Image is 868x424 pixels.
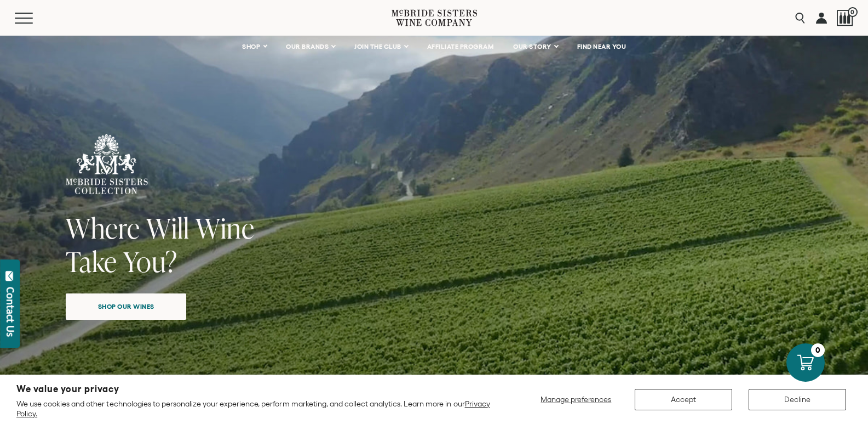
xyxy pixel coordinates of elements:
[347,36,415,58] a: JOIN THE CLUB
[66,209,140,247] span: Where
[749,389,846,410] button: Decline
[848,7,858,17] span: 0
[577,43,626,50] span: FIND NEAR YOU
[15,13,54,24] button: Mobile Menu Trigger
[196,209,255,247] span: Wine
[279,36,342,58] a: OUR BRANDS
[16,399,492,419] p: We use cookies and other technologies to personalize your experience, perform marketing, and coll...
[541,395,611,404] span: Manage preferences
[506,36,565,58] a: OUR STORY
[146,209,189,247] span: Will
[242,43,261,50] span: SHOP
[66,242,117,280] span: Take
[235,36,273,58] a: SHOP
[66,293,186,320] a: Shop our wines
[123,242,177,280] span: You?
[354,43,401,50] span: JOIN THE CLUB
[635,389,732,410] button: Accept
[16,385,492,394] h2: We value your privacy
[286,43,329,50] span: OUR BRANDS
[5,287,16,337] div: Contact Us
[420,36,501,58] a: AFFILIATE PROGRAM
[811,343,825,357] div: 0
[16,399,490,418] a: Privacy Policy.
[534,389,618,410] button: Manage preferences
[427,43,494,50] span: AFFILIATE PROGRAM
[570,36,634,58] a: FIND NEAR YOU
[79,296,174,317] span: Shop our wines
[513,43,551,50] span: OUR STORY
